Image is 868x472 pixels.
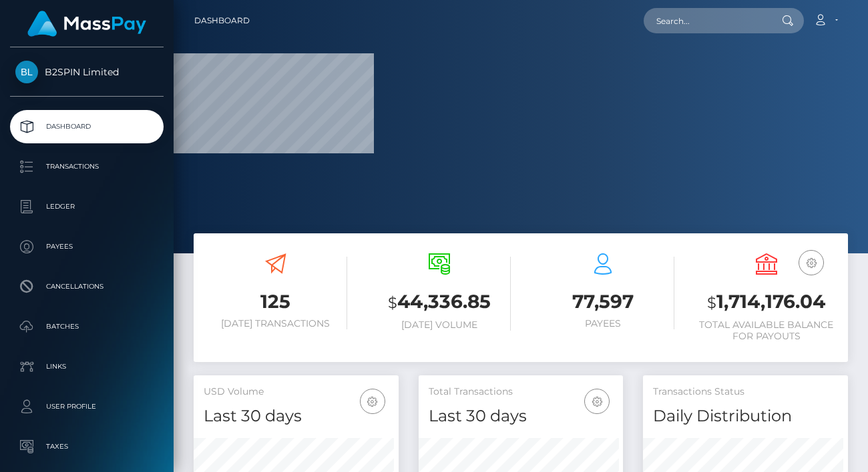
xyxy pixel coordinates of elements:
h4: Last 30 days [204,405,389,428]
h5: USD Volume [204,385,389,399]
a: Payees [10,230,164,263]
p: Cancellations [15,277,158,297]
img: B2SPIN Limited [15,61,38,83]
img: MassPay Logo [27,11,146,37]
small: $ [707,293,716,312]
h3: 1,714,176.04 [694,289,838,316]
p: Batches [15,317,158,337]
h4: Daily Distribution [653,405,838,428]
small: $ [388,293,397,312]
span: B2SPIN Limited [10,66,164,78]
h6: [DATE] Transactions [204,318,347,329]
h4: Last 30 days [429,405,614,428]
h5: Total Transactions [429,385,614,399]
p: Taxes [15,437,158,457]
a: Taxes [10,430,164,463]
a: User Profile [10,390,164,423]
h6: Total Available Balance for Payouts [694,319,838,342]
p: User Profile [15,397,158,417]
a: Ledger [10,190,164,223]
a: Dashboard [194,7,250,35]
h3: 44,336.85 [367,289,511,316]
h6: Payees [531,318,674,329]
input: Search... [644,8,769,33]
h3: 77,597 [531,289,674,315]
a: Cancellations [10,270,164,303]
a: Batches [10,310,164,343]
p: Payees [15,237,158,257]
h3: 125 [204,289,347,315]
p: Transactions [15,157,158,177]
h6: [DATE] Volume [367,319,511,331]
a: Links [10,350,164,383]
p: Ledger [15,197,158,217]
a: Dashboard [10,110,164,143]
p: Dashboard [15,117,158,137]
p: Links [15,357,158,377]
a: Transactions [10,150,164,183]
h5: Transactions Status [653,385,838,399]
